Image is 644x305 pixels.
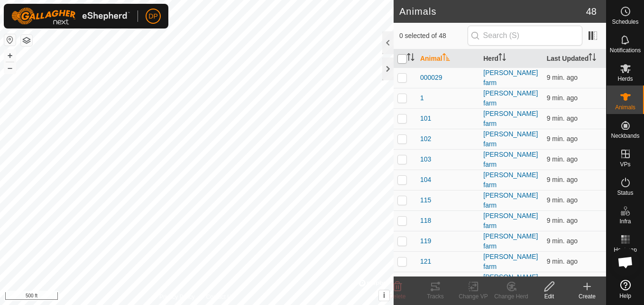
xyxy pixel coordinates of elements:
div: [PERSON_NAME] farm [483,252,539,272]
span: Oct 5, 2025, 2:08 PM [547,196,578,204]
span: Oct 5, 2025, 2:08 PM [547,135,578,143]
div: Change Herd [492,292,530,301]
span: Notifications [610,48,641,53]
button: i [379,290,389,301]
h2: Animals [399,6,586,17]
span: 101 [420,114,431,124]
a: Help [607,276,644,303]
span: 115 [420,195,431,205]
span: 118 [420,216,431,226]
span: 1 [420,93,424,103]
span: Herds [617,76,633,82]
div: [PERSON_NAME] farm [483,211,539,231]
button: Map Layers [21,35,32,46]
div: Open chat [611,248,640,276]
p-sorticon: Activate to sort [498,55,506,62]
div: [PERSON_NAME] farm [483,109,539,129]
a: Privacy Policy [159,293,195,301]
span: VPs [620,162,630,167]
span: Heatmap [614,247,637,253]
div: [PERSON_NAME] farm [483,191,539,210]
div: Edit [530,292,568,301]
span: 48 [586,4,597,19]
img: Gallagher Logo [11,8,130,25]
span: Oct 5, 2025, 2:08 PM [547,155,578,163]
span: Oct 5, 2025, 2:08 PM [547,237,578,245]
span: 102 [420,134,431,144]
span: Infra [619,219,631,224]
span: DP [148,11,157,21]
div: Create [568,292,606,301]
button: – [4,62,16,74]
span: Oct 5, 2025, 2:08 PM [547,94,578,102]
input: Search (S) [468,26,582,46]
div: [PERSON_NAME] farm [483,272,539,292]
span: 104 [420,175,431,185]
div: [PERSON_NAME] farm [483,170,539,190]
span: 000029 [420,73,442,83]
div: [PERSON_NAME] farm [483,68,539,88]
th: Herd [479,49,543,68]
div: [PERSON_NAME] farm [483,150,539,170]
span: 0 selected of 48 [399,31,468,41]
div: [PERSON_NAME] farm [483,231,539,251]
a: Contact Us [206,293,234,301]
span: Oct 5, 2025, 2:08 PM [547,114,578,122]
span: Oct 5, 2025, 2:08 PM [547,217,578,224]
span: Schedules [612,19,638,25]
span: Delete [389,293,406,300]
div: [PERSON_NAME] farm [483,129,539,149]
div: Tracks [416,292,454,301]
span: Oct 5, 2025, 2:08 PM [547,257,578,265]
p-sorticon: Activate to sort [442,55,450,62]
span: Neckbands [611,133,639,139]
span: Help [619,293,631,299]
span: 121 [420,257,431,267]
span: i [383,291,385,299]
span: 119 [420,236,431,246]
th: Animal [416,49,479,68]
button: + [4,50,16,61]
button: Reset Map [4,34,16,46]
div: [PERSON_NAME] farm [483,88,539,108]
span: Oct 5, 2025, 2:08 PM [547,74,578,81]
span: 103 [420,154,431,164]
div: Change VP [454,292,492,301]
span: Oct 5, 2025, 2:08 PM [547,176,578,183]
th: Last Updated [543,49,606,68]
span: Animals [615,105,635,110]
p-sorticon: Activate to sort [407,55,414,62]
p-sorticon: Activate to sort [589,55,596,62]
span: Status [617,190,633,196]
